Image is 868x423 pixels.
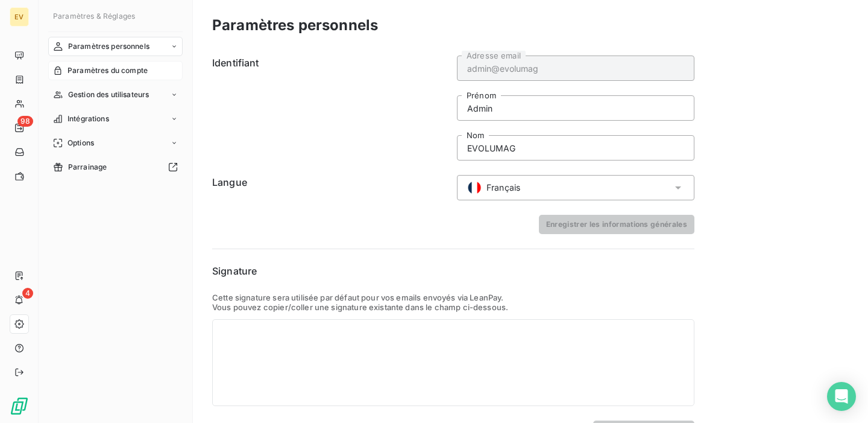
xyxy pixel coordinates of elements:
[212,14,378,36] h3: Paramètres personnels
[486,182,520,194] span: Français
[457,56,694,81] input: placeholder
[457,135,694,161] input: placeholder
[17,116,33,127] span: 98
[68,113,109,124] span: Intégrations
[212,302,694,312] p: Vous pouvez copier/coller une signature existante dans le champ ci-dessous.
[827,382,856,411] div: Open Intercom Messenger
[212,175,450,200] h6: Langue
[457,95,694,121] input: placeholder
[68,89,149,100] span: Gestion des utilisateurs
[212,56,450,161] h6: Identifiant
[10,396,29,416] img: Logo LeanPay
[48,157,183,177] a: Parrainage
[22,288,33,299] span: 4
[539,215,694,234] button: Enregistrer les informations générales
[68,162,107,173] span: Parrainage
[53,11,135,21] span: Paramètres & Réglages
[48,61,183,80] a: Paramètres du compte
[212,293,694,302] p: Cette signature sera utilisée par défaut pour vos emails envoyés via LeanPay.
[68,41,149,52] span: Paramètres personnels
[10,7,29,27] div: EV
[68,138,94,148] span: Options
[212,264,694,278] h6: Signature
[68,65,148,76] span: Paramètres du compte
